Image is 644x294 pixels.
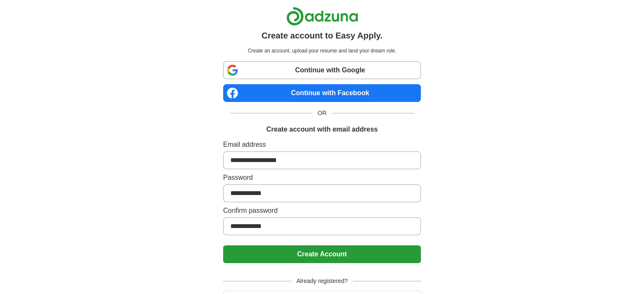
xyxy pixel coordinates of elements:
button: Create Account [223,245,421,263]
a: Continue with Facebook [223,84,421,102]
label: Email address [223,140,421,150]
span: Already registered? [291,277,353,286]
h1: Create account with email address [266,124,378,135]
p: Create an account, upload your resume and land your dream role. [225,47,419,55]
img: Adzuna logo [286,7,358,26]
a: Continue with Google [223,61,421,79]
label: Confirm password [223,206,421,216]
label: Password [223,173,421,183]
h1: Create account to Easy Apply. [262,29,383,42]
span: OR [312,109,332,118]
